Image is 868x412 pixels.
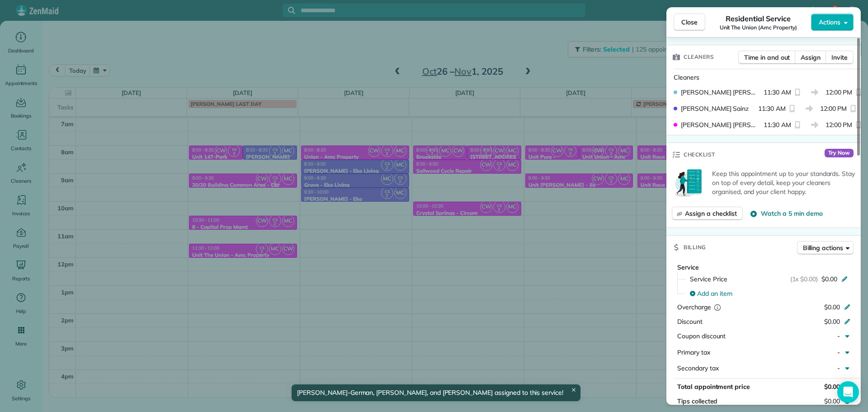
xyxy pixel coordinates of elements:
span: 12:00 PM [826,88,853,97]
button: Tips collected$0.00 [674,395,854,407]
span: [PERSON_NAME] [PERSON_NAME]-German [681,120,760,129]
span: Close [681,18,698,27]
span: [PERSON_NAME] [PERSON_NAME] [681,88,760,97]
span: 11:30 AM [764,88,791,97]
button: Assign a checklist [672,207,743,220]
span: Cleaners [674,73,699,81]
span: (1x $0.00) [790,275,818,284]
span: Total appointment price [677,383,750,391]
span: Service Price [690,275,727,284]
span: $0.00 [824,397,840,406]
span: 12:00 PM [826,120,853,129]
span: Try Now [825,149,854,158]
span: Time in and out [744,53,790,62]
span: Coupon discount [677,332,726,340]
span: Primary tax [677,348,710,356]
button: Invite [826,51,854,64]
span: Service [677,263,699,271]
div: [PERSON_NAME]-German, [PERSON_NAME], and [PERSON_NAME] assigned to this service! [292,384,580,401]
div: Overcharge [677,303,755,312]
span: Billing [684,243,706,252]
button: Service Price(1x $0.00)$0.00 [684,272,854,286]
button: Add an item [684,286,854,301]
button: Watch a 5 min demo [750,209,822,218]
span: Billing actions [803,243,843,252]
span: Residential Service [726,13,790,24]
span: Discount [677,317,703,326]
span: Unit The Union (Amc Property) [720,24,797,31]
span: 11:30 AM [758,104,786,113]
span: $0.00 [824,383,840,391]
span: Assign [801,53,821,62]
button: Assign [795,51,826,64]
span: 11:30 AM [764,120,791,129]
span: - [837,332,840,340]
span: $0.00 [821,275,837,284]
span: - [837,348,840,356]
div: Open Intercom Messenger [837,381,859,403]
span: 12:00 PM [820,104,847,113]
button: Time in and out [738,51,796,64]
span: Assign a checklist [685,209,737,218]
span: Secondary tax [677,364,719,372]
span: Add an item [697,289,732,298]
span: Invite [831,53,848,62]
span: - [837,364,840,372]
span: Cleaners [684,52,714,62]
span: $0.00 [824,303,840,311]
span: Checklist [684,150,715,159]
span: Tips collected [677,397,717,406]
span: [PERSON_NAME] Sainz [681,104,749,113]
p: Keep this appointment up to your standards. Stay on top of every detail, keep your cleaners organ... [712,169,855,196]
span: Actions [819,18,840,27]
span: Watch a 5 min demo [761,209,822,218]
button: Close [674,14,705,31]
span: $0.00 [824,317,840,326]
